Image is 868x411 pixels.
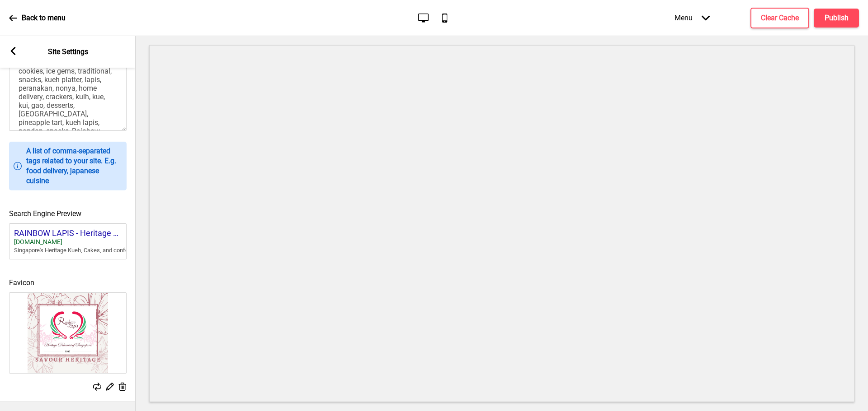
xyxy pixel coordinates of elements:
button: Publish [814,9,859,28]
img: Favicon [9,293,126,373]
p: A list of comma-separated tags related to your site. E.g. food delivery, japanese cuisine [26,146,122,186]
div: Singapore's Heritage Kueh, Cakes, and confections. [14,246,150,254]
div: RAINBOW LAPIS - Heritage … [14,228,150,238]
h4: Clear Cache [761,13,799,23]
a: Back to menu [9,6,66,30]
p: Site Settings [48,47,88,57]
h4: Publish [825,13,849,23]
p: Back to menu [22,13,66,23]
button: Clear Cache [750,8,809,28]
h4: Favicon [9,278,127,288]
h4: Search Engine Preview [9,209,127,219]
div: [DOMAIN_NAME] [14,238,150,246]
textarea: Kueh, Lapis, Heritage Food, cake, kaya, chilli, kerepok, chiffon, pandan, gula melaka, cookies, i... [9,32,127,131]
div: Menu [665,5,719,31]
